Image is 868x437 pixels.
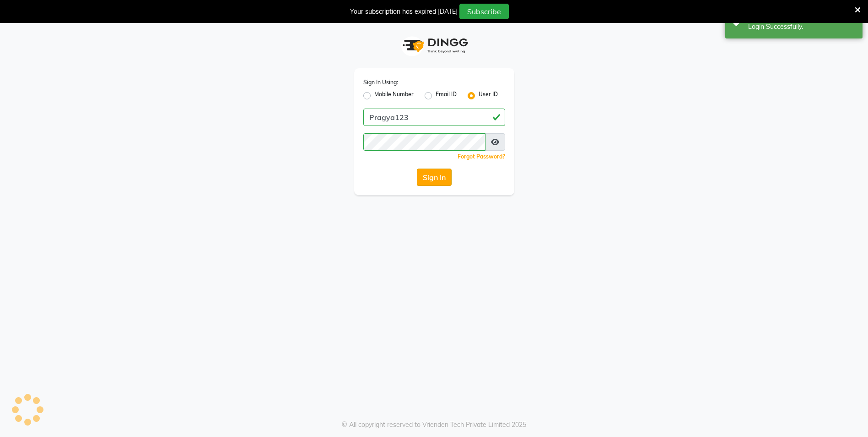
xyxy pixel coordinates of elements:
[748,22,856,32] div: Login Successfully.
[436,90,457,101] label: Email ID
[350,7,458,16] div: Your subscription has expired [DATE]
[363,109,505,126] input: Username
[398,32,471,59] img: logo1.svg
[363,78,398,87] label: Sign In Using:
[417,169,452,186] button: Sign In
[363,133,485,151] input: Username
[458,153,505,160] a: Forgot Password?
[374,90,414,101] label: Mobile Number
[479,90,498,101] label: User ID
[459,4,509,19] button: Subscribe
